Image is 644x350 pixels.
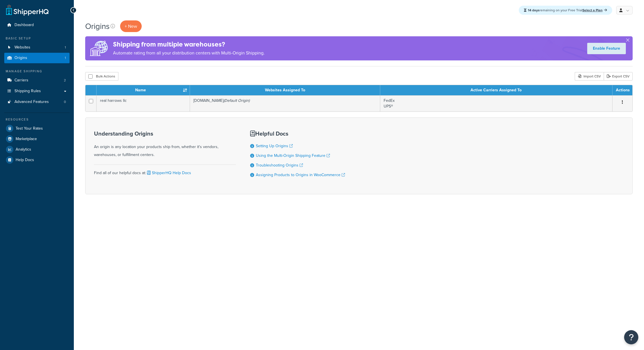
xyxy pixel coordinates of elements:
th: Actions [612,85,632,95]
a: Dashboard [4,20,70,30]
span: 1 [65,56,66,60]
span: + New [125,23,137,29]
div: An origin is any location your products ship from, whether it's vendors, warehouses, or fulfillme... [94,130,236,159]
button: Open Resource Center [624,330,638,344]
i: (Default Origin) [223,98,250,104]
a: Origins 1 [4,53,70,63]
a: + New [120,20,142,32]
span: 1 [65,45,66,50]
a: Setting Up Origins [256,143,293,149]
a: Help Docs [4,155,70,165]
h3: Helpful Docs [250,130,345,137]
th: Name : activate to sort column ascending [97,85,190,95]
span: Test Your Rates [16,126,43,131]
span: Carriers [14,78,28,83]
button: Bulk Actions [85,72,118,81]
a: Shipping Rules [4,86,70,96]
span: 0 [64,100,66,104]
a: ShipperHQ Help Docs [146,170,191,176]
td: FedEx UPS® [380,95,612,111]
a: Select a Plan [582,8,607,13]
a: Troubleshooting Origins [256,162,303,168]
td: [DOMAIN_NAME] [190,95,380,111]
img: ad-origins-multi-dfa493678c5a35abed25fd24b4b8a3fa3505936ce257c16c00bdefe2f3200be3.png [85,36,113,60]
div: Resources [4,117,70,122]
li: Carriers [4,75,70,86]
span: Dashboard [14,23,34,28]
span: Help Docs [16,158,34,163]
span: Websites [14,45,30,50]
th: Websites Assigned To [190,85,380,95]
div: Manage Shipping [4,69,70,74]
strong: 14 days [528,8,540,13]
div: Find all of our helpful docs at: [94,165,236,177]
span: Origins [14,56,27,60]
h1: Origins [85,21,110,32]
div: Basic Setup [4,36,70,41]
span: Shipping Rules [14,89,41,94]
td: real harrows llc [97,95,190,111]
span: 2 [64,78,66,83]
a: Analytics [4,144,70,155]
a: ShipperHQ Home [6,4,49,16]
a: Test Your Rates [4,123,70,134]
a: Enable Feature [587,43,626,54]
span: Analytics [16,147,31,152]
div: remaining on your Free Trial [519,6,612,15]
h4: Shipping from multiple warehouses? [113,40,265,49]
li: Advanced Features [4,97,70,107]
h3: Understanding Origins [94,130,236,137]
li: Websites [4,42,70,53]
a: Assigning Products to Origins in WooCommerce [256,172,345,178]
span: Advanced Features [14,100,49,104]
a: Using the Multi-Origin Shipping Feature [256,153,330,159]
a: Export CSV [604,72,633,81]
a: Websites 1 [4,42,70,53]
div: Import CSV [575,72,604,81]
span: Marketplace [16,137,37,142]
p: Automate rating from all your distribution centers with Multi-Origin Shipping. [113,49,265,57]
a: Carriers 2 [4,75,70,86]
th: Active Carriers Assigned To [380,85,612,95]
a: Marketplace [4,134,70,144]
a: Advanced Features 0 [4,97,70,107]
li: Origins [4,53,70,63]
